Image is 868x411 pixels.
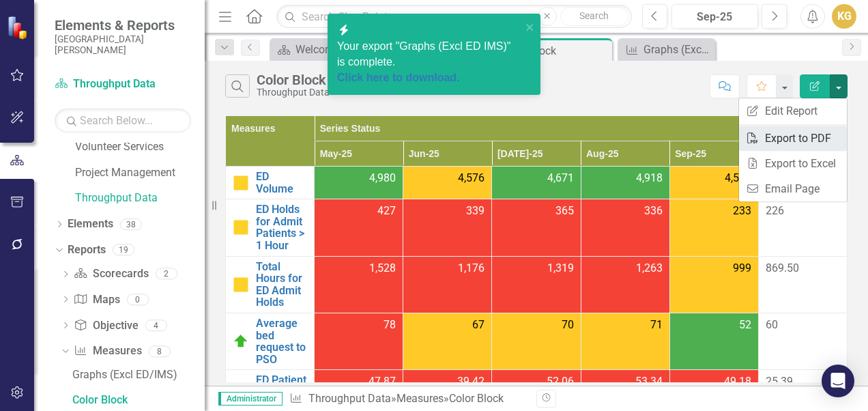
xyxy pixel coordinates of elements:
[581,313,669,369] td: Double-Click to Edit
[149,345,171,357] div: 8
[55,109,191,132] input: Search Below...
[120,218,142,230] div: 38
[669,313,758,369] td: Double-Click to Edit
[74,292,119,308] a: Maps
[621,41,712,58] a: Graphs (Excl ED/IMS)
[739,176,847,201] a: Email Page
[257,72,330,87] div: Color Block
[226,199,315,256] td: Double-Click to Edit Right Click for Context Menu
[289,391,526,407] div: » »
[75,165,205,181] a: Project Management
[384,317,396,333] span: 78
[581,167,669,199] td: Double-Click to Edit
[308,392,391,405] a: Throughput Data
[822,365,854,397] div: Open Intercom Messenger
[256,171,307,195] a: ED Volume
[74,266,148,282] a: Scorecards
[766,261,799,274] span: 869.50
[218,392,283,406] span: Administrator
[68,216,113,232] a: Elements
[724,374,751,390] span: 49.18
[676,9,753,25] div: Sep-25
[256,203,307,251] a: ED Holds for Admit Patients > 1 Hour
[403,313,492,369] td: Double-Click to Edit
[669,199,758,256] td: Double-Click to Edit
[315,167,403,199] td: Double-Click to Edit
[733,203,751,219] span: 233
[403,256,492,313] td: Double-Click to Edit
[492,313,581,369] td: Double-Click to Edit
[739,98,847,124] a: Edit Report
[562,317,574,333] span: 70
[555,203,574,219] span: 365
[127,294,149,305] div: 0
[55,76,191,92] a: Throughput Data
[403,167,492,199] td: Double-Click to Edit
[669,167,758,199] td: Double-Click to Edit
[74,343,141,359] a: Measures
[368,374,396,390] span: 47.87
[458,171,484,186] span: 4,576
[233,175,249,191] img: Caution
[636,171,663,186] span: 4,918
[403,199,492,256] td: Double-Click to Edit
[396,392,444,405] a: Measures
[315,199,403,256] td: Double-Click to Edit
[466,203,484,219] span: 339
[669,256,758,313] td: Double-Click to Edit
[72,394,205,406] div: Color Block
[457,374,484,390] span: 39.42
[145,320,167,331] div: 4
[636,261,663,277] span: 1,263
[337,72,460,83] a: Click here to download.
[739,126,847,151] a: Export to PDF
[581,256,669,313] td: Double-Click to Edit
[69,364,205,386] a: Graphs (Excl ED/IMS)
[226,313,315,369] td: Double-Click to Edit Right Click for Context Menu
[492,256,581,313] td: Double-Click to Edit
[337,40,521,86] span: Your export "Graphs (Excl ED IMS)" is complete.
[547,261,574,277] span: 1,319
[369,171,396,186] span: 4,980
[635,374,663,390] span: 53.34
[68,242,106,258] a: Reports
[581,199,669,256] td: Double-Click to Edit
[560,7,628,26] button: Search
[295,41,364,58] div: Welcome
[55,33,191,56] small: [GEOGRAPHIC_DATA][PERSON_NAME]
[233,219,249,236] img: Caution
[643,41,712,58] div: Graphs (Excl ED/IMS)
[256,317,307,365] a: Average bed request to PSO
[69,389,205,411] a: Color Block
[766,318,778,331] span: 60
[72,369,205,381] div: Graphs (Excl ED/IMS)
[766,204,784,217] span: 226
[492,199,581,256] td: Double-Click to Edit
[113,244,134,256] div: 19
[7,15,31,39] img: ClearPoint Strategy
[725,171,751,186] span: 4,564
[75,190,205,206] a: Throughput Data
[502,42,609,59] div: Color Block
[644,203,663,219] span: 336
[74,318,138,334] a: Objective
[739,151,847,176] a: Export to Excel
[733,261,751,277] span: 999
[369,261,396,277] span: 1,528
[156,268,177,280] div: 2
[257,87,330,98] div: Throughput Data
[377,203,396,219] span: 427
[650,317,663,333] span: 71
[276,5,632,29] input: Search ClearPoint...
[492,167,581,199] td: Double-Click to Edit
[739,317,751,333] span: 52
[273,41,364,58] a: Welcome
[226,256,315,313] td: Double-Click to Edit Right Click for Context Menu
[75,139,205,155] a: Volunteer Services
[832,4,856,29] button: KG
[315,313,403,369] td: Double-Click to Edit
[233,333,249,350] img: On Target
[671,4,758,29] button: Sep-25
[233,277,249,293] img: Caution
